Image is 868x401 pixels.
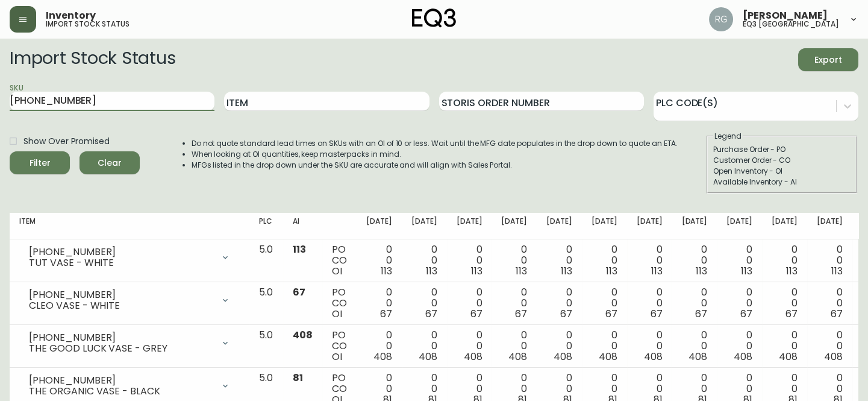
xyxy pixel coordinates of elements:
[713,166,851,177] div: Open Inventory - OI
[192,149,678,160] li: When looking at OI quantities, keep masterpacks in mind.
[380,307,392,321] span: 67
[29,300,213,311] div: CLEO VASE - WHITE
[713,144,851,155] div: Purchase Order - PO
[651,307,663,321] span: 67
[501,287,527,320] div: 0 0
[381,264,392,278] span: 113
[293,371,303,385] span: 81
[807,213,852,239] th: [DATE]
[411,330,437,362] div: 0 0
[402,213,447,239] th: [DATE]
[681,330,707,362] div: 0 0
[46,11,96,21] span: Inventory
[817,330,843,362] div: 0 0
[726,244,752,277] div: 0 0
[29,343,213,354] div: THE GOOD LUCK VASE - GREY
[772,244,798,277] div: 0 0
[332,264,342,278] span: OI
[637,244,663,277] div: 0 0
[192,138,678,149] li: Do not quote standard lead times on SKUs with an OI of 10 or less. Wait until the MFG date popula...
[457,287,482,320] div: 0 0
[426,264,437,278] span: 113
[470,307,482,321] span: 67
[29,289,213,300] div: [PHONE_NUMBER]
[366,287,392,320] div: 0 0
[29,386,213,397] div: THE ORGANIC VASE - BLACK
[46,21,130,28] h5: import stock status
[696,264,707,278] span: 113
[740,307,752,321] span: 67
[554,350,572,364] span: 408
[808,52,849,68] span: Export
[332,244,347,277] div: PO CO
[19,287,240,314] div: [PHONE_NUMBER]CLEO VASE - WHITE
[824,350,843,364] span: 408
[373,350,392,364] span: 408
[332,287,347,320] div: PO CO
[785,307,798,321] span: 67
[592,244,617,277] div: 0 0
[19,330,240,356] div: [PHONE_NUMBER]THE GOOD LUCK VASE - GREY
[89,156,130,171] span: Clear
[743,21,839,28] h5: eq3 [GEOGRAPHIC_DATA]
[332,330,347,362] div: PO CO
[651,264,663,278] span: 113
[471,264,482,278] span: 113
[30,156,51,171] div: Filter
[293,328,313,342] span: 408
[411,244,437,277] div: 0 0
[19,373,240,399] div: [PHONE_NUMBER]THE ORGANIC VASE - BLACK
[546,330,572,362] div: 0 0
[713,155,851,166] div: Customer Order - CO
[762,213,807,239] th: [DATE]
[457,244,482,277] div: 0 0
[606,264,617,278] span: 113
[425,307,437,321] span: 67
[249,239,283,282] td: 5.0
[561,264,572,278] span: 113
[29,332,213,343] div: [PHONE_NUMBER]
[515,307,527,321] span: 67
[695,307,707,321] span: 67
[786,264,798,278] span: 113
[817,287,843,320] div: 0 0
[293,285,305,299] span: 67
[501,330,527,362] div: 0 0
[492,213,537,239] th: [DATE]
[464,350,482,364] span: 408
[713,177,851,188] div: Available Inventory - AI
[599,350,617,364] span: 408
[772,287,798,320] div: 0 0
[709,7,733,31] img: f6fbd925e6db440fbde9835fd887cd24
[283,213,322,239] th: AI
[508,350,527,364] span: 408
[672,213,717,239] th: [DATE]
[726,287,752,320] div: 0 0
[546,287,572,320] div: 0 0
[713,131,743,142] legend: Legend
[516,264,527,278] span: 113
[644,350,663,364] span: 408
[10,48,175,71] h2: Import Stock Status
[249,325,283,368] td: 5.0
[637,287,663,320] div: 0 0
[19,244,240,271] div: [PHONE_NUMBER]TUT VASE - WHITE
[637,330,663,362] div: 0 0
[546,244,572,277] div: 0 0
[592,330,617,362] div: 0 0
[772,330,798,362] div: 0 0
[357,213,402,239] th: [DATE]
[10,213,249,239] th: Item
[681,244,707,277] div: 0 0
[605,307,617,321] span: 67
[734,350,752,364] span: 408
[831,264,843,278] span: 113
[29,247,213,257] div: [PHONE_NUMBER]
[249,282,283,325] td: 5.0
[726,330,752,362] div: 0 0
[457,330,482,362] div: 0 0
[447,213,492,239] th: [DATE]
[627,213,672,239] th: [DATE]
[419,350,437,364] span: 408
[537,213,582,239] th: [DATE]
